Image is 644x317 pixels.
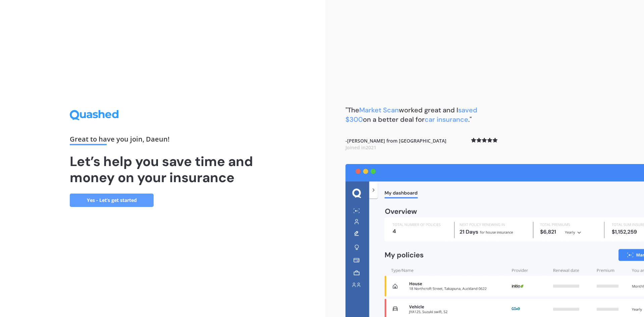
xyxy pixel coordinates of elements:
div: Great to have you join , Daeun ! [70,136,256,145]
span: Market Scan [359,106,399,114]
span: car insurance [425,115,468,124]
b: - [PERSON_NAME] from [GEOGRAPHIC_DATA] [345,138,446,151]
h1: Let’s help you save time and money on your insurance [70,153,256,186]
span: saved $300 [345,106,477,124]
b: "The worked great and I on a better deal for ." [345,106,477,124]
span: Joined in 2021 [345,144,376,151]
a: Yes - Let’s get started [70,194,154,207]
img: dashboard.webp [345,164,644,317]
